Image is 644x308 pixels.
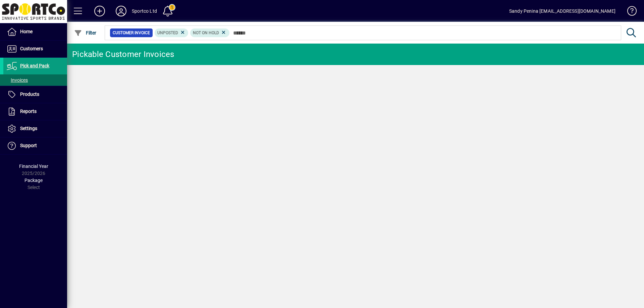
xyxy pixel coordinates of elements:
[20,109,37,114] span: Reports
[190,28,229,37] mat-chip: Hold Status: Not On Hold
[509,6,615,16] div: Sandy Penina [EMAIL_ADDRESS][DOMAIN_NAME]
[3,103,67,120] a: Reports
[72,49,174,60] div: Pickable Customer Invoices
[3,137,67,154] a: Support
[24,178,43,183] span: Package
[19,164,48,169] span: Financial Year
[193,30,219,35] span: Not On Hold
[155,28,189,37] mat-chip: Customer Invoice Status: Unposted
[89,5,110,17] button: Add
[20,46,43,51] span: Customers
[113,29,150,36] span: Customer Invoice
[157,30,178,35] span: Unposted
[20,63,49,68] span: Pick and Pack
[20,126,37,131] span: Settings
[7,77,28,83] span: Invoices
[110,5,132,17] button: Profile
[72,27,98,39] button: Filter
[20,143,37,148] span: Support
[3,120,67,137] a: Settings
[3,41,67,57] a: Customers
[622,1,636,23] a: Knowledge Base
[74,30,97,36] span: Filter
[20,91,39,97] span: Products
[3,86,67,103] a: Products
[132,6,157,16] div: Sportco Ltd
[3,23,67,40] a: Home
[3,74,67,86] a: Invoices
[20,29,33,34] span: Home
